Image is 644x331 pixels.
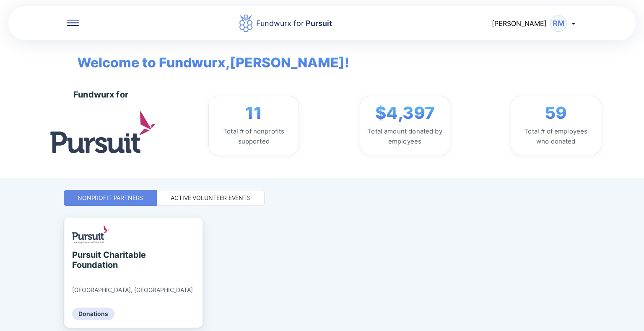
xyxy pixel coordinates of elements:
span: [PERSON_NAME] [492,19,547,28]
div: Total amount donated by employees [367,126,443,146]
div: Active Volunteer Events [171,194,251,202]
span: Welcome to Fundwurx, [PERSON_NAME] ! [65,40,349,73]
span: 11 [245,103,262,123]
div: [GEOGRAPHIC_DATA], [GEOGRAPHIC_DATA] [72,286,193,294]
span: 59 [545,103,567,123]
div: Total # of employees who donated [518,126,594,146]
div: Fundwurx for [256,18,332,29]
div: RM [550,15,567,32]
span: Pursuit [304,19,332,28]
div: Pursuit Charitable Foundation [72,250,149,270]
span: $4,397 [375,103,435,123]
div: Nonprofit Partners [78,194,143,202]
div: Donations [72,308,114,320]
div: Fundwurx for [73,90,128,100]
div: Total # of nonprofits supported [216,126,292,146]
img: logo.jpg [50,111,155,153]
